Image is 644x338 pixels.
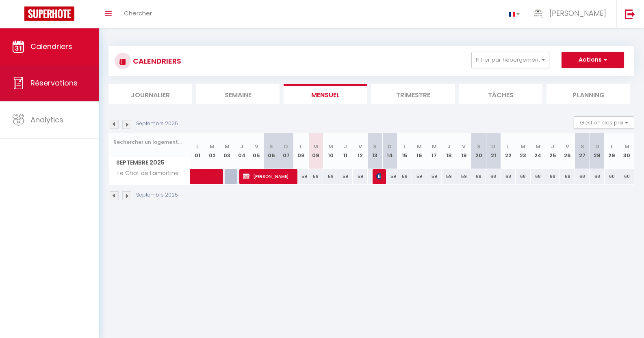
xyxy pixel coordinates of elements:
th: 14 [382,133,397,169]
abbr: L [611,143,613,150]
div: 59 [456,169,471,184]
div: 59 [382,169,397,184]
abbr: M [536,143,540,150]
h3: CALENDRIERS [131,52,181,70]
span: [PERSON_NAME] [243,169,292,184]
abbr: V [566,143,569,150]
img: ... [532,7,544,19]
abbr: D [595,143,599,150]
img: Super Booking [24,6,74,21]
th: 23 [516,133,530,169]
th: 12 [353,133,367,169]
abbr: D [388,143,392,150]
div: 68 [575,169,590,184]
div: 68 [545,169,560,184]
abbr: L [300,143,302,150]
span: Réservations [30,78,78,88]
th: 18 [442,133,456,169]
div: 59 [397,169,412,184]
abbr: L [403,143,406,150]
div: 60 [619,169,634,184]
abbr: M [225,143,230,150]
abbr: L [507,143,510,150]
input: Rechercher un logement... [113,135,185,150]
div: 60 [605,169,619,184]
abbr: V [462,143,466,150]
div: 59 [338,169,353,184]
span: Analytics [30,115,63,125]
div: 59 [308,169,323,184]
abbr: M [624,143,629,150]
th: 07 [279,133,293,169]
li: Journalier [108,84,192,104]
th: 26 [560,133,575,169]
abbr: M [432,143,437,150]
abbr: M [417,143,422,150]
th: 30 [619,133,634,169]
div: 59 [323,169,338,184]
th: 27 [575,133,590,169]
abbr: M [328,143,333,150]
div: 68 [501,169,516,184]
th: 08 [294,133,308,169]
th: 24 [531,133,545,169]
div: 68 [590,169,604,184]
div: 59 [442,169,456,184]
abbr: J [551,143,554,150]
p: Septembre 2025 [136,191,178,199]
span: [PERSON_NAME] [376,169,381,184]
div: 68 [471,169,486,184]
th: 16 [412,133,427,169]
th: 19 [456,133,471,169]
abbr: S [373,143,377,150]
span: Calendriers [30,41,72,51]
th: 21 [486,133,501,169]
div: 59 [412,169,427,184]
span: Septembre 2025 [109,157,190,169]
span: Le Chat de Lamartine [110,169,181,178]
th: 04 [234,133,249,169]
li: Semaine [196,84,280,104]
abbr: S [269,143,273,150]
abbr: D [491,143,495,150]
th: 22 [501,133,516,169]
th: 20 [471,133,486,169]
th: 09 [308,133,323,169]
th: 28 [590,133,604,169]
th: 29 [605,133,619,169]
div: 68 [531,169,545,184]
th: 25 [545,133,560,169]
button: Gestion des prix [574,116,634,128]
abbr: J [447,143,451,150]
abbr: L [196,143,199,150]
abbr: V [255,143,258,150]
div: 59 [353,169,367,184]
abbr: S [477,143,481,150]
span: Chercher [124,9,152,17]
button: Ouvrir le widget de chat LiveChat [7,3,31,28]
span: [PERSON_NAME] [549,8,606,18]
div: 59 [427,169,442,184]
abbr: J [240,143,243,150]
button: Actions [562,52,624,68]
abbr: M [313,143,318,150]
div: 68 [486,169,501,184]
img: logout [625,9,635,19]
abbr: M [520,143,525,150]
abbr: S [581,143,584,150]
li: Planning [546,84,630,104]
abbr: J [344,143,347,150]
li: Tâches [459,84,543,104]
th: 06 [264,133,279,169]
div: 68 [516,169,530,184]
li: Mensuel [284,84,367,104]
div: 59 [294,169,308,184]
th: 01 [190,133,205,169]
th: 11 [338,133,353,169]
li: Trimestre [371,84,455,104]
th: 15 [397,133,412,169]
th: 13 [368,133,382,169]
th: 03 [219,133,234,169]
p: Septembre 2025 [136,120,178,128]
abbr: V [358,143,362,150]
